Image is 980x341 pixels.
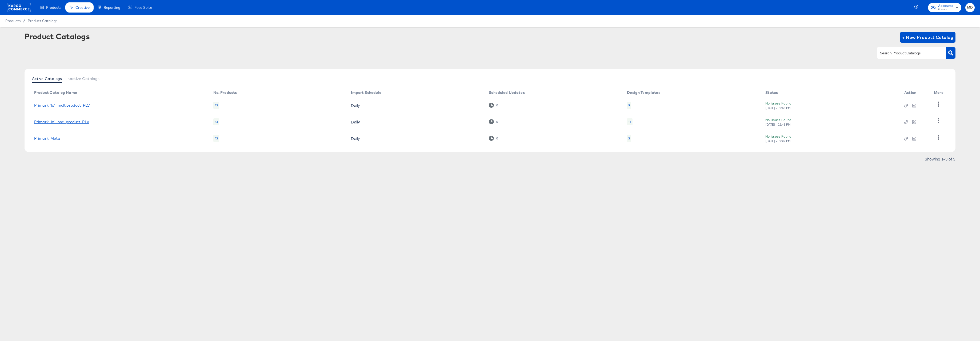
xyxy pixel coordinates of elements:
[489,90,525,95] div: Scheduled Updates
[75,5,90,10] span: Creative
[965,3,975,12] button: MD
[489,136,498,141] div: 0
[25,32,90,41] div: Product Catalogs
[879,50,936,56] input: Search Product Catalogs
[66,77,100,81] span: Inactive Catalogs
[5,19,21,23] span: Products
[928,3,961,12] button: AccountsPrimark
[34,90,77,95] div: Product Catalog Name
[351,90,381,95] div: Import Schedule
[900,32,956,43] button: + New Product Catalog
[496,120,498,124] div: 0
[628,136,630,141] div: 3
[347,130,485,147] td: Daily
[213,90,237,95] div: No. Products
[46,5,61,10] span: Products
[347,97,485,114] td: Daily
[628,103,630,107] div: 9
[761,89,900,97] th: Status
[496,103,498,107] div: 0
[627,135,631,142] div: 3
[925,157,955,161] div: Showing 1–3 of 3
[938,7,953,12] span: Primark
[34,136,60,141] a: Primark_Meta
[34,120,89,124] a: Primark_1x1_one_product_PLV
[496,137,498,140] div: 0
[347,114,485,130] td: Daily
[489,103,498,108] div: 0
[489,119,498,124] div: 0
[967,5,973,11] span: MD
[104,5,120,10] span: Reporting
[938,3,953,9] span: Accounts
[28,19,57,23] a: Product Catalogs
[900,89,930,97] th: Action
[21,19,28,23] span: /
[213,118,219,125] div: 43
[213,102,219,109] div: 43
[134,5,152,10] span: Feed Suite
[627,90,660,95] div: Design Templates
[34,103,90,107] a: Primark_1x1_multiproduct_PLV
[627,102,631,109] div: 9
[930,89,950,97] th: More
[628,120,631,124] div: 11
[32,77,62,81] span: Active Catalogs
[902,34,954,41] span: + New Product Catalog
[627,118,632,125] div: 11
[213,135,219,142] div: 43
